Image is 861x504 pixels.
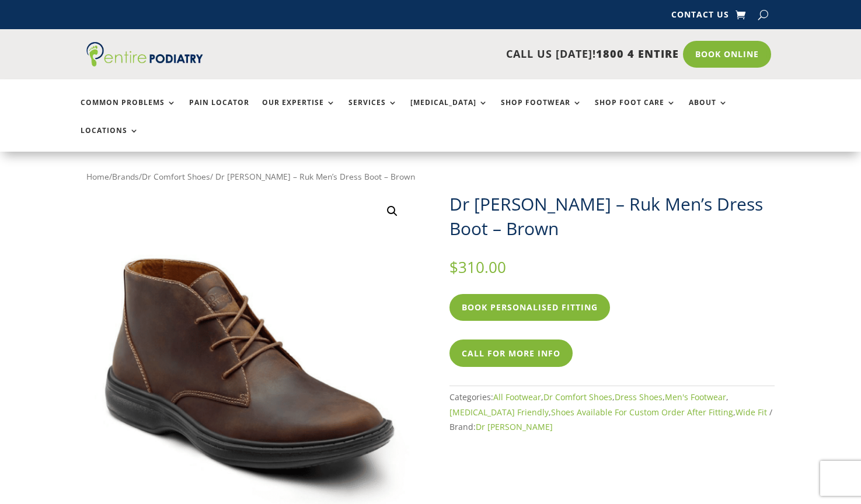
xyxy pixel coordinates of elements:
[142,171,210,182] a: Dr Comfort Shoes
[683,41,771,68] a: Book Online
[596,47,679,61] span: 1800 4 ENTIRE
[81,127,139,152] a: Locations
[245,47,679,62] p: CALL US [DATE]!
[348,99,398,124] a: Services
[665,391,726,402] a: Men's Footwear
[595,99,676,124] a: Shop Foot Care
[449,391,772,418] span: Categories: , , , , , ,
[262,99,336,124] a: Our Expertise
[86,169,775,184] nav: Breadcrumb
[86,42,203,66] img: logo (1)
[615,391,663,402] a: Dress Shoes
[81,99,176,124] a: Common Problems
[449,421,553,432] span: Brand:
[449,294,610,321] a: Book Personalised Fitting
[449,257,506,278] bdi: 310.00
[410,99,488,124] a: [MEDICAL_DATA]
[449,257,458,278] span: $
[189,99,249,124] a: Pain Locator
[735,407,767,418] a: Wide Fit
[449,192,775,241] h1: Dr [PERSON_NAME] – Ruk Men’s Dress Boot – Brown
[86,171,109,182] a: Home
[449,407,549,418] a: [MEDICAL_DATA] Friendly
[382,201,403,222] a: View full-screen image gallery
[551,407,733,418] a: Shoes Available For Custom Order After Fitting
[689,99,728,124] a: About
[449,339,573,366] a: Call For More Info
[671,10,729,23] a: Contact Us
[543,391,612,402] a: Dr Comfort Shoes
[112,171,139,182] a: Brands
[501,99,582,124] a: Shop Footwear
[493,391,541,402] a: All Footwear
[86,57,203,69] a: Entire Podiatry
[476,421,553,432] a: Dr [PERSON_NAME]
